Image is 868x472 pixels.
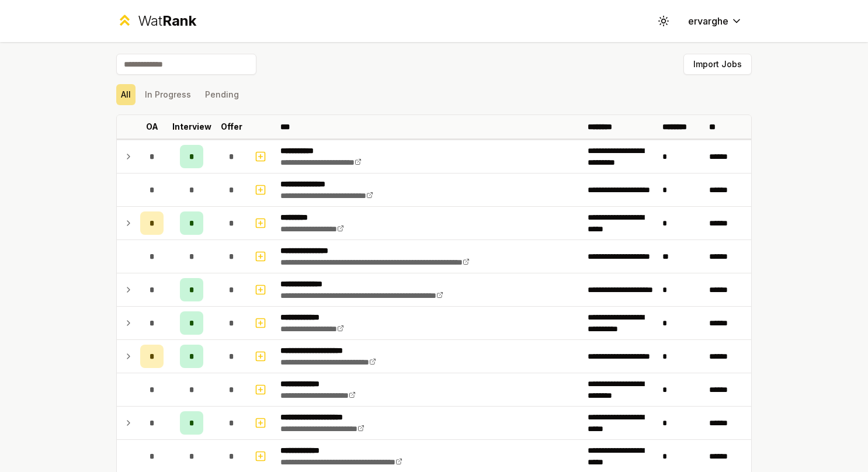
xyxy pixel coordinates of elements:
p: Offer [221,121,242,133]
button: Import Jobs [683,54,752,75]
button: All [116,84,136,105]
button: In Progress [140,84,196,105]
p: OA [146,121,158,133]
button: ervarghe [679,11,752,32]
a: WatRank [116,12,196,30]
button: Pending [200,84,244,105]
p: Interview [172,121,211,133]
span: Rank [162,12,196,29]
div: Wat [138,12,196,30]
span: ervarghe [688,14,728,28]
